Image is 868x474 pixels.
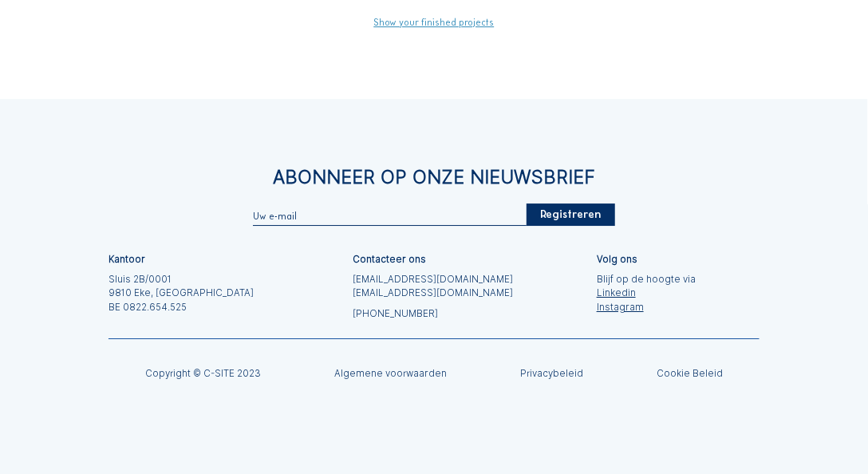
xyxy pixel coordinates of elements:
div: Copyright © C-SITE 2023 [145,369,261,379]
a: [EMAIL_ADDRESS][DOMAIN_NAME] [353,286,513,300]
a: [PHONE_NUMBER] [353,307,513,321]
div: Kantoor [108,255,145,265]
div: Volg ons [597,255,637,265]
div: Abonneer op onze nieuwsbrief [108,168,759,186]
input: Uw e-mail [253,211,527,222]
a: [EMAIL_ADDRESS][DOMAIN_NAME] [353,273,513,286]
a: Linkedin [597,286,696,300]
a: Privacybeleid [520,369,583,379]
div: Contacteer ons [353,255,426,265]
div: Sluis 2B/0001 9810 Eke, [GEOGRAPHIC_DATA] BE 0822.654.525 [108,273,254,314]
a: Algemene voorwaarden [334,369,447,379]
a: Show your finished projects [374,18,495,28]
a: Instagram [597,301,696,314]
div: Blijf op de hoogte via [597,273,696,314]
div: Registreren [527,203,615,226]
a: Cookie Beleid [657,369,723,379]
